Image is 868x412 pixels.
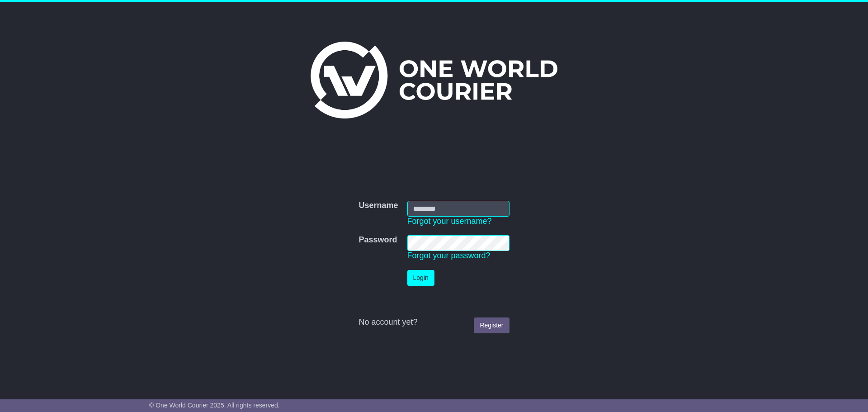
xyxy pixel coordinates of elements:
span: © One World Courier 2025. All rights reserved. [149,402,280,409]
button: Login [407,270,434,286]
a: Forgot your username? [407,217,492,226]
a: Forgot your password? [407,251,491,260]
div: No account yet? [359,317,509,327]
label: Username [359,201,398,211]
label: Password [359,235,397,245]
a: Register [474,317,509,333]
img: One World [311,42,557,118]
